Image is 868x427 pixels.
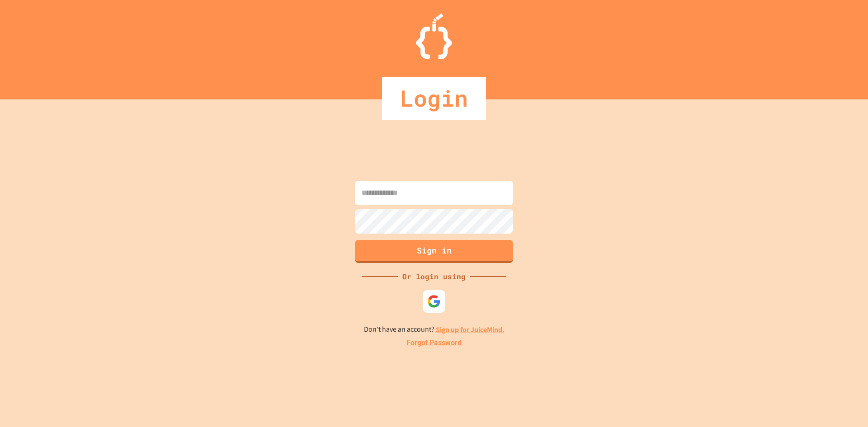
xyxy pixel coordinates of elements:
[830,391,859,418] iframe: chat widget
[793,352,859,390] iframe: chat widget
[436,325,505,334] a: Sign up for JuiceMind.
[364,324,505,335] p: Don't have an account?
[427,295,441,308] img: google-icon.svg
[398,271,470,282] div: Or login using
[416,14,452,59] img: Logo.svg
[382,77,486,120] div: Login
[355,240,513,263] button: Sign in
[406,338,462,348] a: Forgot Password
